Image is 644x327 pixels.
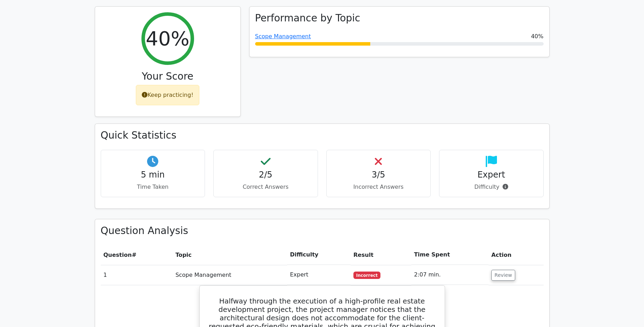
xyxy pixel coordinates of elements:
th: Topic [173,245,287,265]
th: Time Spent [411,245,489,265]
th: Action [489,245,543,265]
h3: Quick Statistics [101,129,544,141]
td: 2:07 min. [411,265,489,285]
th: # [101,245,173,265]
th: Difficulty [287,245,351,265]
div: Keep practicing! [136,85,199,105]
h4: 5 min [107,170,199,180]
h3: Performance by Topic [255,12,360,24]
h4: 3/5 [332,170,425,180]
th: Result [351,245,411,265]
span: Incorrect [353,272,380,279]
h4: 2/5 [219,170,312,180]
p: Difficulty [445,183,538,191]
td: Expert [287,265,351,285]
p: Time Taken [107,183,199,191]
span: 40% [531,32,544,41]
h3: Your Score [101,71,235,82]
td: Scope Management [173,265,287,285]
h4: Expert [445,170,538,180]
td: 1 [101,265,173,285]
h2: 40% [146,27,189,50]
p: Correct Answers [219,183,312,191]
a: Scope Management [255,33,311,40]
h3: Question Analysis [101,225,544,237]
button: Review [491,270,515,281]
p: Incorrect Answers [332,183,425,191]
span: Question [104,252,132,258]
